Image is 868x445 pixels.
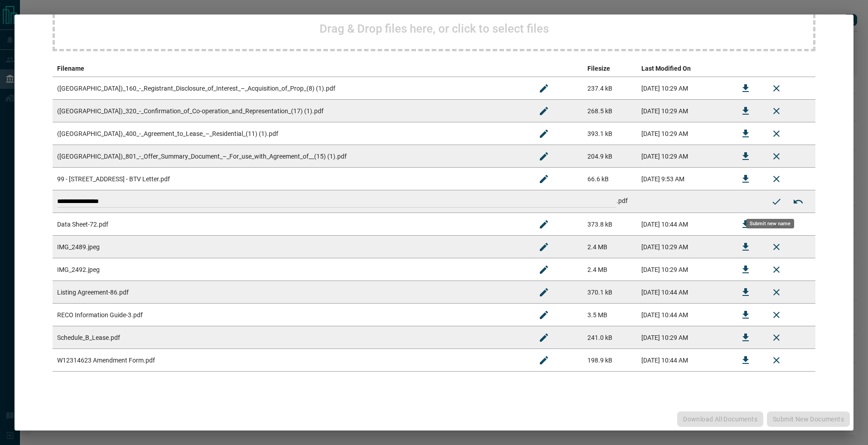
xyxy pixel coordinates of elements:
td: Data Sheet-72.pdf [53,213,529,236]
td: 373.8 kB [583,213,637,236]
button: Rename [533,123,555,145]
button: Rename [533,259,555,281]
button: Download [735,236,756,258]
td: 2.4 MB [583,236,637,258]
td: 268.5 kB [583,100,637,122]
button: Download [735,259,756,281]
td: 241.0 kB [583,326,637,349]
button: Remove File [766,327,787,348]
td: [DATE] 10:44 AM [637,281,730,304]
button: Download [735,123,756,145]
td: [DATE] 10:44 AM [637,304,730,326]
td: 2.4 MB [583,258,637,281]
button: Rename [533,77,555,99]
td: RECO Information Guide-3.pdf [53,304,529,326]
td: [DATE] 10:29 AM [637,100,730,122]
td: 198.9 kB [583,349,637,372]
td: [DATE] 10:29 AM [637,236,730,258]
td: 237.4 kB [583,77,637,100]
button: Remove File [766,281,787,303]
button: Remove File [766,259,787,281]
div: Submit new name [746,219,794,228]
button: Remove File [766,100,787,122]
button: Rename [533,236,555,258]
td: ([GEOGRAPHIC_DATA])_160_-_Registrant_Disclosure_of_Interest_–_Acquisition_of_Prop_(8) (1).pdf [53,77,529,100]
button: Remove File [766,77,787,99]
button: Remove File [766,168,787,190]
td: ([GEOGRAPHIC_DATA])_801_-_Offer_Summary_Document_–_For_use_with_Agreement_of__(15) (1).pdf [53,145,529,168]
td: [DATE] 9:53 AM [637,168,730,190]
td: IMG_2492.jpeg [53,258,529,281]
button: Remove File [766,304,787,326]
button: Remove File [766,123,787,145]
button: Rename [533,281,555,303]
td: 393.1 kB [583,122,637,145]
button: Rename [533,213,555,235]
td: [DATE] 10:29 AM [637,122,730,145]
button: Download [735,213,756,235]
button: Download [735,327,756,348]
button: Rename [533,304,555,326]
button: Download [735,304,756,326]
td: 99 - [STREET_ADDRESS] - BTV Letter.pdf [53,168,529,190]
td: IMG_2489.jpeg [53,236,529,258]
button: Download [735,168,756,190]
button: Download [735,349,756,371]
button: Download [735,145,756,167]
td: 204.9 kB [583,145,637,168]
button: Cancel editing file name [787,191,809,213]
td: [DATE] 10:29 AM [637,77,730,100]
button: Rename [533,349,555,371]
button: Remove File [766,236,787,258]
button: Download [735,77,756,99]
button: Submit new name [766,191,787,213]
td: [DATE] 10:44 AM [637,213,730,236]
td: [DATE] 10:29 AM [637,326,730,349]
td: [DATE] 10:44 AM [637,349,730,372]
th: download action column [730,60,761,77]
td: Schedule_B_Lease.pdf [53,326,529,349]
td: ([GEOGRAPHIC_DATA])_400_-_Agreement_to_Lease_–_Residential_(11) (1).pdf [53,122,529,145]
button: Rename [533,327,555,348]
td: ([GEOGRAPHIC_DATA])_320_-_Confirmation_of_Co-operation_and_Representation_(17) (1).pdf [53,100,529,122]
th: Last Modified On [637,60,730,77]
td: 370.1 kB [583,281,637,304]
td: 66.6 kB [583,168,637,190]
button: Rename [533,145,555,167]
button: Download [735,100,756,122]
th: Filename [53,60,529,77]
th: edit column [529,60,583,77]
h2: Drag & Drop files here, or click to select files [320,22,549,35]
td: Listing Agreement-86.pdf [53,281,529,304]
td: 3.5 MB [583,304,637,326]
th: Filesize [583,60,637,77]
button: Remove File [766,145,787,167]
th: delete file action column [761,60,815,77]
td: W12314623 Amendment Form.pdf [53,349,529,372]
button: Download [735,281,756,303]
button: Rename [533,100,555,122]
td: [DATE] 10:29 AM [637,145,730,168]
button: Rename [533,168,555,190]
td: .pdf [53,190,761,213]
button: Remove File [766,349,787,371]
td: [DATE] 10:29 AM [637,258,730,281]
